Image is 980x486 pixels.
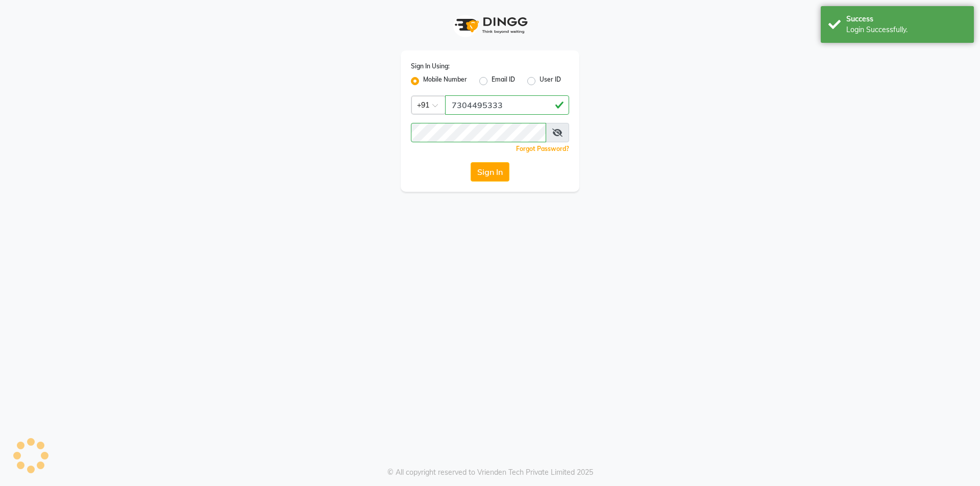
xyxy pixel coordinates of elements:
img: logo1.svg [449,10,531,40]
label: Email ID [492,75,515,87]
input: Username [445,95,569,115]
label: Mobile Number [423,75,467,87]
button: Sign In [471,162,509,182]
div: Login Successfully. [846,24,966,35]
a: Forgot Password? [516,145,569,152]
input: Username [411,123,546,142]
label: Sign In Using: [411,62,450,71]
div: Success [846,14,966,24]
label: User ID [540,75,561,87]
